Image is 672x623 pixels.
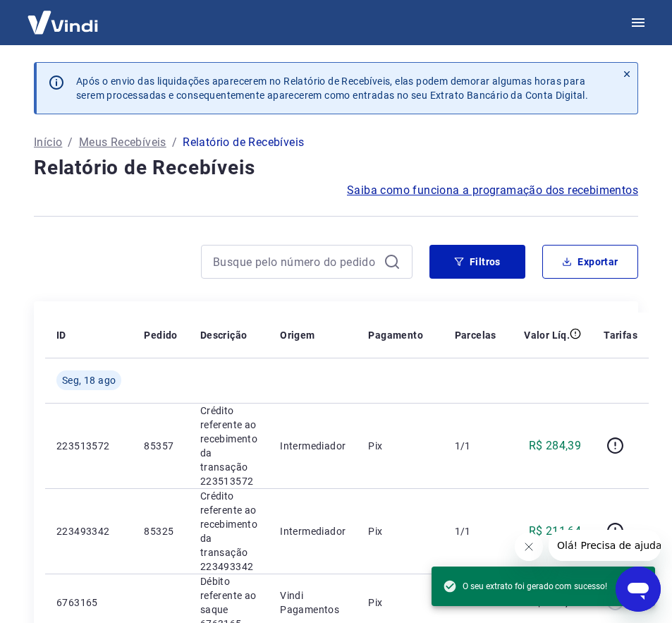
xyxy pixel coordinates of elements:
[144,328,177,342] p: Pedido
[34,134,62,151] a: Início
[68,134,73,151] p: /
[368,524,432,538] p: Pix
[280,524,346,538] p: Intermediador
[604,328,637,342] p: Tarifas
[542,245,638,279] button: Exportar
[368,595,432,610] p: Pix
[549,530,661,561] iframe: Mensagem da empresa
[144,439,177,453] p: 85357
[56,524,121,538] p: 223493342
[280,328,314,342] p: Origem
[368,328,423,342] p: Pagamento
[347,182,638,199] a: Saiba como funciona a programação dos recebimentos
[443,579,607,593] span: O seu extrato foi gerado com sucesso!
[455,524,496,538] p: 1/1
[79,134,166,151] a: Meus Recebíveis
[62,373,116,387] span: Seg, 18 ago
[17,1,109,44] img: Vindi
[200,328,248,342] p: Descrição
[183,134,304,151] p: Relatório de Recebíveis
[455,439,496,453] p: 1/1
[200,489,257,574] p: Crédito referente ao recebimento da transação 223493342
[280,588,346,617] p: Vindi Pagamentos
[200,404,257,488] p: Crédito referente ao recebimento da transação 223513572
[172,134,177,151] p: /
[34,154,638,182] h4: Relatório de Recebíveis
[56,595,121,610] p: 6763165
[368,439,432,453] p: Pix
[429,245,525,279] button: Filtros
[524,328,570,342] p: Valor Líq.
[213,251,378,272] input: Busque pelo número do pedido
[280,439,346,453] p: Intermediador
[529,523,582,540] p: R$ 211,64
[455,328,496,342] p: Parcelas
[56,328,66,342] p: ID
[8,10,118,21] span: Olá! Precisa de ajuda?
[515,533,543,561] iframe: Fechar mensagem
[144,524,177,538] p: 85325
[616,567,661,612] iframe: Botão para abrir a janela de mensagens
[76,74,605,102] p: Após o envio das liquidações aparecerem no Relatório de Recebíveis, elas podem demorar algumas ho...
[56,439,121,453] p: 223513572
[529,437,582,454] p: R$ 284,39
